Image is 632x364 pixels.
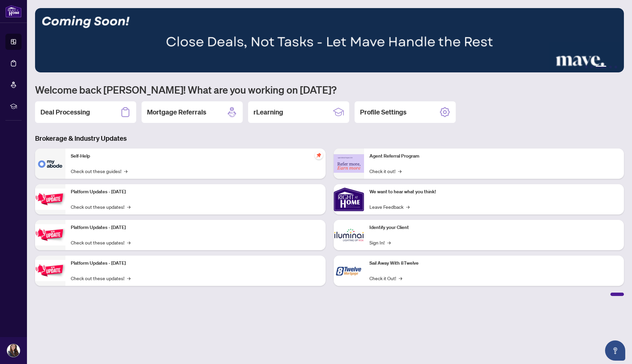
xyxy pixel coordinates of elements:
button: Open asap [605,340,625,361]
span: → [406,203,410,210]
h2: Profile Settings [360,107,407,117]
h1: Welcome back [PERSON_NAME]! What are you working on [DATE]? [35,83,624,96]
img: Platform Updates - July 8, 2025 [35,224,65,245]
a: Check out these updates!→ [71,239,130,246]
p: Agent Referral Program [369,153,619,160]
p: Sail Away With 8Twelve [369,260,619,267]
p: We want to hear what you think! [369,188,619,196]
button: 3 [596,66,606,68]
img: Sail Away With 8Twelve [334,256,364,286]
img: Self-Help [35,148,65,179]
h2: rLearning [253,107,283,117]
a: Check out these guides!→ [71,167,127,175]
span: pushpin [315,151,323,159]
h2: Deal Processing [40,107,90,117]
span: → [398,167,401,175]
img: Platform Updates - July 21, 2025 [35,189,65,210]
p: Identify your Client [369,224,619,231]
a: Leave Feedback→ [369,203,410,210]
p: Self-Help [71,153,320,160]
span: → [387,239,391,246]
button: 5 [614,66,617,68]
h2: Mortgage Referrals [147,107,206,117]
a: Check it out!→ [369,167,401,175]
span: → [399,274,402,282]
a: Check out these updates!→ [71,274,130,282]
a: Check it Out!→ [369,274,402,282]
img: Slide 2 [35,8,624,72]
img: Identify your Client [334,220,364,250]
img: Profile Icon [7,344,20,357]
span: → [127,203,130,210]
img: logo [5,5,22,18]
img: Platform Updates - June 23, 2025 [35,260,65,281]
button: 2 [590,66,593,68]
a: Check out these updates!→ [71,203,130,210]
button: 4 [609,66,612,68]
span: → [127,239,130,246]
span: → [127,274,130,282]
a: Sign In!→ [369,239,391,246]
h3: Brokerage & Industry Updates [35,134,624,143]
button: 1 [585,66,588,68]
p: Platform Updates - [DATE] [71,224,320,231]
img: Agent Referral Program [334,154,364,173]
p: Platform Updates - [DATE] [71,188,320,196]
p: Platform Updates - [DATE] [71,260,320,267]
span: → [124,167,127,175]
img: We want to hear what you think! [334,184,364,214]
